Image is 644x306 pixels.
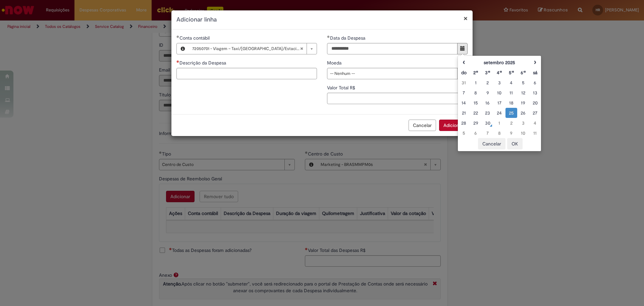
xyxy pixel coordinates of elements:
div: 21 September 2025 Sunday [460,110,468,116]
div: 04 October 2025 Saturday [531,120,539,126]
th: Terça-feira [482,68,493,78]
div: 11 October 2025 Saturday [531,130,539,136]
span: Necessários - Conta contábil [179,35,211,41]
span: Valor Total R$ [327,85,357,91]
a: 72050701 - Viagem – Taxi/[GEOGRAPHIC_DATA]/Estacionamento/[GEOGRAPHIC_DATA]Limpar campo Conta con... [189,43,317,54]
th: Mês anterior [458,57,470,68]
span: Moeda [327,60,343,66]
div: 15 September 2025 Monday [471,99,480,106]
span: Data da Despesa [330,35,367,41]
div: 01 September 2025 Monday [471,79,480,86]
div: 18 September 2025 Thursday [507,99,516,106]
div: 22 September 2025 Monday [471,110,480,116]
th: Quinta-feira [505,68,517,78]
button: Fechar modal [464,15,468,22]
div: 07 October 2025 Tuesday [483,130,492,136]
button: Mostrar calendário para Data da Despesa [457,43,468,54]
div: 02 October 2025 Thursday [507,120,516,126]
div: 28 September 2025 Sunday [460,120,468,126]
div: 05 September 2025 Friday [519,79,527,86]
span: 72050701 - Viagem – Taxi/[GEOGRAPHIC_DATA]/Estacionamento/[GEOGRAPHIC_DATA] [192,43,300,54]
div: 02 September 2025 Tuesday [483,79,492,86]
div: 16 September 2025 Tuesday [483,99,492,106]
abbr: Limpar campo Conta contábil [297,43,307,54]
button: Cancelar [409,120,436,131]
div: 12 September 2025 Friday [519,89,527,96]
div: 17 September 2025 Wednesday [495,99,503,106]
div: 01 October 2025 Wednesday [495,120,503,126]
div: 29 September 2025 Monday [471,120,480,126]
th: setembro 2025. Alternar mês [470,57,529,68]
div: 30 September 2025 Tuesday [483,120,492,126]
div: 06 October 2025 Monday [471,130,480,136]
div: 26 September 2025 Friday [519,110,527,116]
div: 14 September 2025 Sunday [460,99,468,106]
div: 13 September 2025 Saturday [531,89,539,96]
div: 20 September 2025 Saturday [531,99,539,106]
div: 03 October 2025 Friday [519,120,527,126]
span: Obrigatório Preenchido [327,35,330,38]
div: 19 September 2025 Friday [519,99,527,106]
div: 09 October 2025 Thursday [507,130,516,136]
button: Cancelar [478,138,505,149]
th: Quarta-feira [493,68,505,78]
div: 23 September 2025 Tuesday [483,110,492,116]
span: Necessários [176,60,179,63]
div: Escolher data [458,55,541,151]
div: 09 September 2025 Tuesday [483,89,492,96]
button: Adicionar [439,120,468,131]
div: 11 September 2025 Thursday [507,89,516,96]
div: 05 October 2025 Sunday [460,130,468,136]
span: Descrição da Despesa [179,60,227,66]
th: Próximo mês [529,57,541,68]
div: 24 September 2025 Wednesday [495,110,503,116]
div: 04 September 2025 Thursday [507,79,516,86]
th: Segunda-feira [470,68,481,78]
button: Conta contábil, Visualizar este registro 72050701 - Viagem – Taxi/Pedágio/Estacionamento/Zona Azul [177,43,189,54]
div: 27 September 2025 Saturday [531,110,539,116]
div: 08 October 2025 Wednesday [495,130,503,136]
div: 03 September 2025 Wednesday [495,79,503,86]
input: Data da Despesa 25 September 2025 Thursday [327,43,458,54]
input: Valor Total R$ [327,93,468,104]
div: 10 October 2025 Friday [519,130,527,136]
th: Domingo [458,68,470,78]
th: Sexta-feira [517,68,529,78]
div: 08 September 2025 Monday [471,89,480,96]
div: 25 September 2025 Thursday foi selecionado [507,110,516,116]
h2: Adicionar linha [176,15,468,24]
span: -- Nenhum -- [330,68,454,79]
div: 10 September 2025 Wednesday [495,89,503,96]
div: 31 August 2025 Sunday [460,79,468,86]
div: 06 September 2025 Saturday [531,79,539,86]
button: OK [507,138,523,149]
input: Descrição da Despesa [176,68,317,79]
th: Sábado [529,68,541,78]
span: Obrigatório Preenchido [176,35,179,38]
div: 07 September 2025 Sunday [460,89,468,96]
